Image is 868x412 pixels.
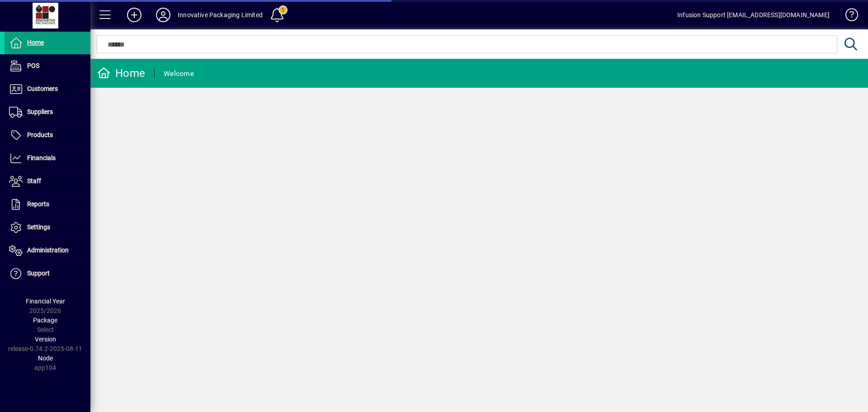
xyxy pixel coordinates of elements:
span: Package [33,317,57,324]
span: Products [27,131,53,138]
button: Add [120,7,149,23]
span: POS [27,62,39,69]
a: Suppliers [5,101,90,123]
span: Customers [27,85,58,92]
a: Administration [5,239,90,262]
span: Administration [27,246,69,254]
a: Support [5,262,90,285]
a: Customers [5,78,90,100]
span: Financial Year [26,298,65,305]
a: Settings [5,216,90,239]
span: Suppliers [27,108,53,115]
button: Profile [149,7,178,23]
div: Welcome [164,66,194,81]
a: Knowledge Base [839,2,857,31]
a: Staff [5,170,90,193]
span: Home [27,39,44,46]
span: Reports [27,200,49,208]
div: Innovative Packaging Limited [178,8,263,22]
span: Version [35,336,56,343]
span: Financials [27,154,56,161]
span: Staff [27,177,41,185]
div: Infusion Support [EMAIL_ADDRESS][DOMAIN_NAME] [677,8,830,22]
span: Node [38,355,53,362]
a: Reports [5,193,90,216]
a: POS [5,55,90,77]
span: Support [27,270,50,277]
a: Products [5,124,90,147]
span: Settings [27,223,50,231]
div: Home [97,66,145,81]
a: Financials [5,147,90,170]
